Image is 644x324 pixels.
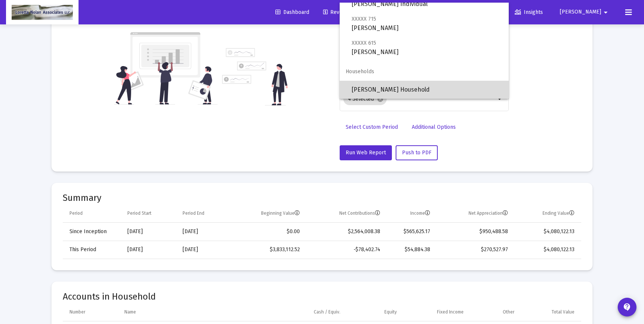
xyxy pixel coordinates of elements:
td: Since Inception [63,223,122,241]
td: Column Period End [177,205,230,223]
td: $4,080,122.13 [513,223,581,241]
td: Column Ending Value [513,205,581,223]
div: Period [70,210,83,216]
span: Insights [515,9,543,15]
div: Beginning Value [261,210,300,216]
span: Push to PDF [402,149,431,156]
div: Number [70,309,85,315]
td: Column Period [63,205,122,223]
td: $565,625.17 [385,223,435,241]
td: Column Period Start [122,205,177,223]
div: Income [410,210,430,216]
span: Dashboard [275,9,309,15]
td: This Period [63,241,122,259]
td: $4,080,122.13 [513,241,581,259]
td: Column Fixed Income [402,303,469,321]
div: Cash / Equiv. [314,309,340,315]
div: Name [124,309,136,315]
mat-icon: cancel [377,96,384,102]
td: $270,527.97 [435,241,513,259]
mat-icon: arrow_drop_down [601,5,610,20]
td: Column Name [119,303,279,321]
td: $2,564,008.38 [305,223,385,241]
mat-chip-list: Selection [343,92,496,107]
span: [PERSON_NAME] [560,9,601,15]
mat-chip: 4 Selected [343,93,387,105]
span: XXXXX 615 [352,40,376,46]
div: Net Contributions [339,210,380,216]
span: [PERSON_NAME] [352,38,503,57]
div: Period End [183,210,204,216]
td: Column Beginning Value [230,205,305,223]
a: Revenue [317,5,357,20]
span: Revenue [323,9,351,15]
div: Equity [384,309,397,315]
div: Ending Value [543,210,574,216]
div: Period Start [127,210,151,216]
mat-card-title: Summary [63,194,581,202]
img: reporting [114,31,218,105]
span: Select Custom Period [346,124,398,130]
div: [DATE] [183,246,224,253]
img: Dashboard [12,5,73,20]
td: $0.00 [230,223,305,241]
td: -$78,402.74 [305,241,385,259]
td: $54,884.38 [385,241,435,259]
td: Column Number [63,303,119,321]
a: Dashboard [269,5,315,20]
div: Net Appreciation [469,210,508,216]
span: Additional Options [412,124,456,130]
span: XXXXX 715 [352,16,376,22]
td: Column Equity [346,303,402,321]
td: $3,833,112.52 [230,241,305,259]
td: $950,488.58 [435,223,513,241]
div: Fixed Income [437,309,464,315]
td: Column Cash / Equiv. [280,303,346,321]
span: Run Web Report [346,149,386,156]
mat-icon: arrow_drop_down [496,95,505,104]
button: [PERSON_NAME] [551,5,619,20]
mat-icon: contact_support [623,303,632,312]
div: [DATE] [127,246,172,253]
span: [PERSON_NAME] Household [352,81,503,99]
span: [PERSON_NAME] [352,14,503,33]
button: Run Web Report [340,145,392,160]
button: Push to PDF [396,145,438,160]
img: reporting-alt [222,48,288,105]
td: Column Income [385,205,435,223]
div: [DATE] [127,228,172,235]
td: Column Total Value [520,303,581,321]
div: [DATE] [183,228,224,235]
td: Column Other [469,303,520,321]
td: Column Net Appreciation [435,205,513,223]
div: Data grid [63,205,581,259]
mat-card-title: Accounts in Household [63,293,581,300]
span: Households [340,63,509,81]
a: Insights [509,5,549,20]
div: Other [503,309,514,315]
td: Column Net Contributions [305,205,385,223]
div: Total Value [552,309,574,315]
